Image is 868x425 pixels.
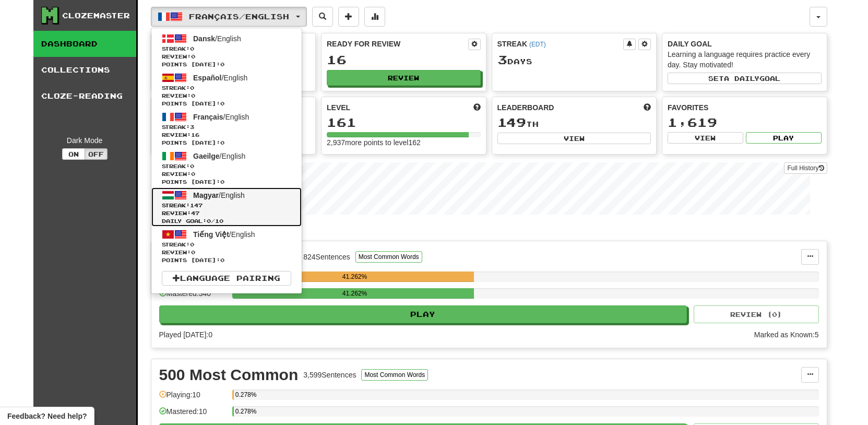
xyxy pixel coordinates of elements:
span: Score more points to level up [473,102,481,113]
button: Add sentence to collection [338,7,359,27]
span: / English [193,152,245,160]
div: Playing: 10 [159,389,227,407]
div: Ready for Review [327,39,468,49]
span: Points [DATE]: 0 [162,178,291,186]
span: Magyar [193,191,219,199]
button: Play [159,305,687,323]
div: 161 [327,116,481,129]
span: a daily [724,75,759,82]
span: Tiếng Việt [193,230,229,239]
span: Points [DATE]: 0 [162,100,291,108]
button: Most Common Words [355,251,422,263]
div: 16 [327,53,481,66]
span: Played [DATE]: 0 [159,330,212,339]
span: Leaderboard [497,102,554,113]
div: Learning a language requires practice every day. Stay motivated! [668,49,822,70]
span: 0 [190,85,194,91]
div: Marked as Known: 5 [754,329,819,340]
button: Français/English [151,7,307,27]
a: Language Pairing [162,271,291,286]
span: Gaeilge [193,152,220,160]
span: Review: 0 [162,170,291,178]
span: / English [193,34,241,43]
div: Mastered: 340 [159,288,227,305]
span: 3 [497,52,507,67]
span: Points [DATE]: 0 [162,139,291,147]
p: In Progress [151,225,827,235]
span: 3 [190,124,194,130]
span: 149 [497,115,526,129]
span: / English [193,230,255,239]
button: Play [746,132,822,144]
div: Day s [497,53,651,67]
span: Review: 16 [162,131,291,139]
button: View [668,132,743,144]
span: Daily Goal: / 10 [162,217,291,225]
button: More stats [364,7,385,27]
button: On [62,148,85,160]
span: Streak: [162,202,291,209]
div: th [497,116,651,129]
span: / English [193,74,247,82]
button: Seta dailygoal [668,73,822,84]
button: Off [85,148,108,160]
a: Español/EnglishStreak:0 Review:0Points [DATE]:0 [151,70,302,109]
div: Daily Goal [668,39,822,49]
a: Français/EnglishStreak:3 Review:16Points [DATE]:0 [151,109,302,148]
a: Gaeilge/EnglishStreak:0 Review:0Points [DATE]:0 [151,148,302,187]
a: Collections [33,57,136,83]
div: 41.262% [235,288,474,299]
span: Review: 0 [162,92,291,100]
button: View [497,133,651,144]
span: Points [DATE]: 0 [162,256,291,264]
div: 2,937 more points to level 162 [327,137,481,148]
div: Clozemaster [62,10,130,21]
a: Dansk/EnglishStreak:0 Review:0Points [DATE]:0 [151,31,302,70]
span: Dansk [193,34,215,43]
div: Dark Mode [41,135,128,146]
span: This week in points, UTC [644,102,651,113]
span: Streak: [162,162,291,170]
span: Streak: [162,123,291,131]
span: 0 [190,241,194,247]
button: Search sentences [312,7,333,27]
span: Review: 0 [162,249,291,256]
span: 0 [190,163,194,169]
button: Most Common Words [361,369,428,381]
a: Full History [784,162,827,174]
span: Streak: [162,84,291,92]
div: 500 Most Common [159,367,299,383]
span: Review: 47 [162,209,291,217]
span: / English [193,113,249,121]
span: Level [327,102,350,113]
span: Open feedback widget [7,411,87,421]
div: Streak [497,39,624,49]
span: Français [193,113,223,121]
span: Streak: [162,45,291,53]
span: 0 [207,218,211,224]
a: Cloze-Reading [33,83,136,109]
span: Review: 0 [162,53,291,61]
span: Français / English [189,12,289,21]
span: 147 [190,202,203,208]
span: Points [DATE]: 0 [162,61,291,68]
a: Tiếng Việt/EnglishStreak:0 Review:0Points [DATE]:0 [151,227,302,266]
div: Mastered: 10 [159,406,227,423]
span: Español [193,74,221,82]
div: 1,619 [668,116,822,129]
a: (EDT) [529,41,546,48]
a: Magyar/EnglishStreak:147 Review:47Daily Goal:0/10 [151,187,302,227]
span: Streak: [162,241,291,249]
div: 3,599 Sentences [303,370,356,380]
span: 0 [190,45,194,52]
button: Review (0) [694,305,819,323]
div: 824 Sentences [303,252,350,262]
a: Dashboard [33,31,136,57]
button: Review [327,70,481,86]
span: / English [193,191,245,199]
div: 41.262% [235,271,474,282]
div: Favorites [668,102,822,113]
